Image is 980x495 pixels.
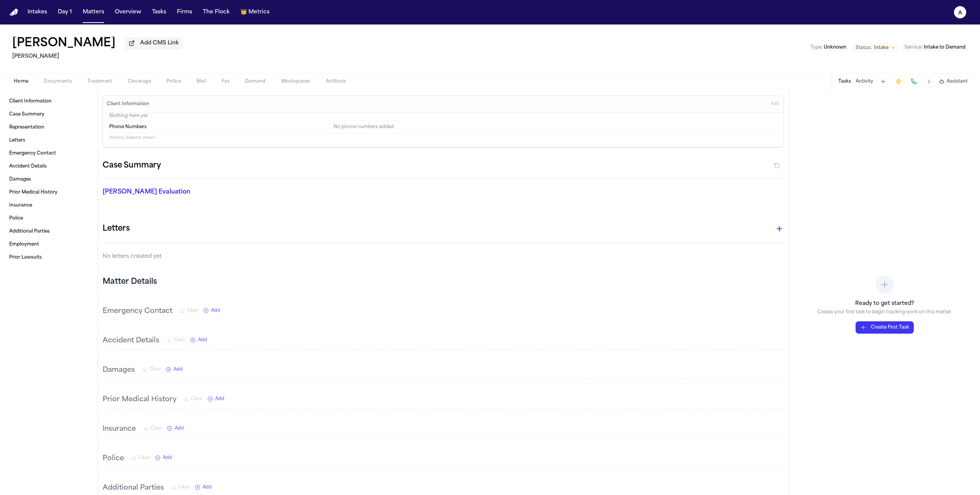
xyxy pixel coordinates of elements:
[852,43,899,52] button: Change status from Intake
[103,277,157,287] h2: Matter Details
[12,37,116,50] button: Edit matter name
[167,78,181,85] span: Police
[824,45,846,50] span: Unknown
[902,44,968,51] button: Edit Service: Intake to Demand
[103,424,136,435] h3: Insurance
[947,78,968,85] span: Assistant
[6,238,91,251] a: Employment
[9,9,18,16] a: Home
[140,39,179,47] span: Add CMS Link
[103,453,124,464] h3: Police
[6,186,91,199] a: Prior Medical History
[6,173,91,186] a: Damages
[55,5,75,19] button: Day 1
[237,5,273,19] a: crownMetrics
[198,337,207,343] span: Add
[12,37,116,50] h1: [PERSON_NAME]
[103,394,176,405] h3: Prior Medical History
[838,78,851,85] button: Tasks
[6,95,91,107] a: Client Information
[281,78,310,85] span: Workspaces
[128,78,151,85] span: Coverage
[6,147,91,160] a: Emergency Contact
[769,98,781,110] button: Edit
[810,45,823,50] span: Type :
[174,5,195,19] button: Firms
[44,78,72,85] span: Documents
[817,300,952,308] h3: Ready to get started?
[149,5,169,19] button: Tasks
[132,455,150,461] button: Clear Police
[908,76,919,87] button: Make a Call
[167,425,184,431] button: Add New
[125,37,183,49] button: Add CMS Link
[6,199,91,212] a: Insurance
[103,160,161,172] h2: Case Summary
[195,484,212,490] button: Add New
[166,366,183,373] button: Add New
[149,366,161,373] span: Clear
[190,337,207,343] button: Add New
[150,425,162,431] span: Clear
[203,308,220,314] button: Add New
[856,78,873,85] button: Activity
[109,135,777,141] p: 11 empty fields not shown.
[109,113,777,120] p: Nothing here yet.
[24,5,50,19] a: Intakes
[817,309,952,315] p: Create your first task to begin tracking work on this matter.
[6,121,91,134] a: Representation
[874,45,889,51] span: Intake
[203,484,212,490] span: Add
[245,78,266,85] span: Demand
[6,108,91,120] a: Case Summary
[12,52,183,61] h2: [PERSON_NAME]
[6,251,91,264] a: Prior Lawsuits
[103,252,784,261] p: No letters created yet
[191,396,203,402] span: Clear
[173,366,183,373] span: Add
[14,78,28,85] span: Home
[103,306,172,317] h3: Emergency Contact
[174,337,186,343] span: Clear
[6,134,91,147] a: Letters
[6,225,91,238] a: Additional Parties
[6,212,91,225] a: Police
[180,308,199,314] button: Clear Emergency Contact
[326,78,346,85] span: Artifacts
[171,484,190,490] button: Clear Additional Parties
[178,484,190,490] span: Clear
[103,335,159,346] h3: Accident Details
[103,483,164,493] h3: Additional Parties
[163,455,172,461] span: Add
[103,187,323,197] p: [PERSON_NAME] Evaluation
[808,44,849,51] button: Edit Type: Unknown
[144,425,162,431] button: Clear Insurance
[105,101,151,107] h3: Client Information
[200,5,233,19] button: The Flock
[878,76,889,87] button: Add Task
[905,45,923,50] span: Service :
[211,308,220,314] span: Add
[6,160,91,173] a: Accident Details
[187,308,199,314] span: Clear
[856,321,914,334] button: Create First Task
[139,455,150,461] span: Clear
[184,396,203,402] button: Clear Prior Medical History
[103,365,135,376] h3: Damages
[175,425,184,431] span: Add
[207,396,224,402] button: Add New
[112,5,144,19] button: Overview
[939,78,968,85] button: Assistant
[142,366,161,373] button: Clear Damages
[87,78,113,85] span: Treatment
[109,124,147,130] span: Phone Numbers
[167,337,186,343] button: Clear Accident Details
[80,5,107,19] button: Matters
[9,9,18,16] img: Finch Logo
